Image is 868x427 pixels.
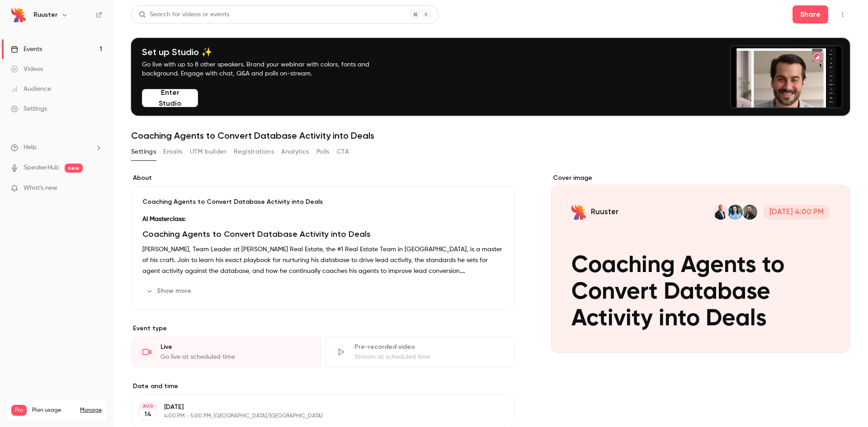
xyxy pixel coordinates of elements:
[142,47,391,57] h4: Set up Studio ✨
[142,284,197,298] button: Show more
[131,382,515,391] label: Date and time
[325,337,515,367] div: Pre-recorded videoStream at scheduled time
[144,410,151,419] p: 14
[354,352,504,361] div: Stream at scheduled time
[316,145,330,159] button: Polls
[793,5,828,23] button: Share
[160,352,310,361] div: Go live at scheduled time
[164,403,467,412] p: [DATE]
[163,145,182,159] button: Emails
[160,343,310,352] div: Live
[139,10,229,19] div: Search for videos or events
[142,244,504,277] p: [PERSON_NAME], Team Leader at [PERSON_NAME] Real Estate, the #1 Real Estate Team in [GEOGRAPHIC_D...
[80,407,102,414] a: Manage
[11,84,51,94] div: Audience
[32,407,75,414] span: Plan usage
[91,184,102,192] iframe: Noticeable Trigger
[142,89,198,107] button: Enter Studio
[11,104,47,113] div: Settings
[11,45,42,54] div: Events
[164,413,467,420] p: 4:00 PM - 5:00 PM, [GEOGRAPHIC_DATA]/[GEOGRAPHIC_DATA]
[11,8,26,22] img: Ruuster
[131,145,156,159] button: Settings
[142,229,371,239] strong: Coaching Agents to Convert Database Activity into Deals
[551,174,850,183] label: Cover image
[142,216,185,222] strong: AI Masterclass:
[142,197,504,206] p: Coaching Agents to Convert Database Activity into Deals
[131,337,321,367] div: LiveGo live at scheduled time
[190,145,226,159] button: UTM builder
[234,145,274,159] button: Registrations
[337,145,349,159] button: CTA
[33,10,57,19] h6: Ruuster
[142,60,391,78] p: Go live with up to 8 other speakers. Brand your webinar with colors, fonts and background. Engage...
[131,174,515,183] label: About
[551,174,850,353] section: Cover image
[24,143,37,152] span: Help
[131,130,850,141] h1: Coaching Agents to Convert Database Activity into Deals
[11,143,102,152] li: help-dropdown-opener
[140,403,156,409] div: AUG
[281,145,309,159] button: Analytics
[354,343,504,352] div: Pre-recorded video
[11,65,43,74] div: Videos
[11,405,27,416] span: Pro
[24,183,57,193] span: What's new
[131,324,515,333] p: Event type
[65,164,83,173] span: new
[24,163,59,173] a: SpeakerHub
